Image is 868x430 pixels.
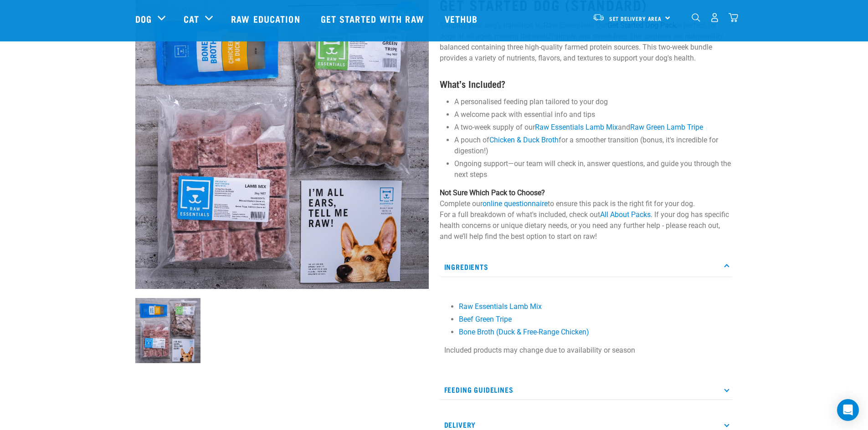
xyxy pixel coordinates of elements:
a: Raw Essentials Lamb Mix [459,302,542,311]
a: Beef Green Tripe [459,315,512,324]
strong: What’s Included? [440,81,505,86]
a: Cat [184,12,199,25]
a: Raw Education [222,0,311,37]
a: online questionnaire [483,199,548,208]
li: A personalised feeding plan tailored to your dog [454,96,733,107]
p: Complete our to ensure this pack is the right fit for your dog. For a full breakdown of what's in... [440,187,733,242]
div: Open Intercom Messenger [837,399,859,421]
p: Included products may change due to availability or season [444,345,729,356]
li: A welcome pack with essential info and tips [454,109,733,120]
li: A two-week supply of our and [454,122,733,133]
img: user.png [710,13,719,22]
strong: Not Sure Which Pack to Choose? [440,188,545,197]
a: Raw Green Lamb Tripe [630,123,703,132]
img: home-icon@2x.png [729,13,738,22]
a: Chicken & Duck Broth [489,136,559,144]
li: A pouch of for a smoother transition (bonus, it's incredible for digestion!) [454,135,733,157]
a: Bone Broth (Duck & Free-Range Chicken) [459,328,589,336]
p: Ingredients [440,257,733,277]
img: NSP Dog Standard Update [135,298,200,363]
p: Feeding Guidelines [440,379,733,400]
li: Ongoing support—our team will check in, answer questions, and guide you through the next steps [454,158,733,180]
span: Set Delivery Area [609,17,662,20]
a: All About Packs [600,210,651,219]
img: van-moving.png [592,13,605,21]
img: home-icon-1@2x.png [692,13,700,22]
a: Dog [135,12,152,25]
a: Get started with Raw [312,0,436,37]
a: Vethub [436,0,489,37]
a: Raw Essentials Lamb Mix [535,123,618,132]
p: Simplify your dog’s transition to Raw Essentials! Our is perfect for dogs of all ages, making the... [440,20,733,64]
